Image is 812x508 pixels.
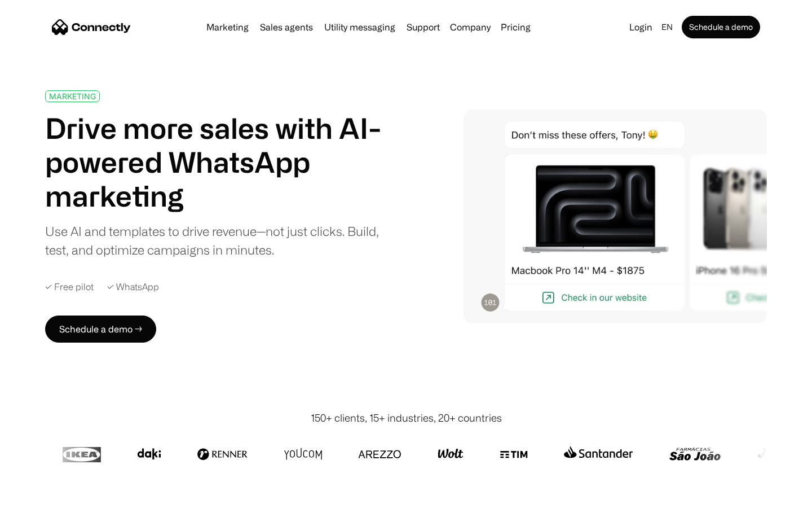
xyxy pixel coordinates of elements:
[52,19,131,36] a: home
[320,23,400,32] a: Utility messaging
[450,19,491,35] div: Company
[202,23,253,32] a: Marketing
[49,92,96,100] div: MARKETING
[625,19,657,35] a: Login
[402,23,444,32] a: Support
[255,23,317,32] a: Sales agents
[661,19,673,35] div: en
[682,16,760,38] a: Schedule a demo
[45,222,394,259] div: Use AI and templates to drive revenue—not just clicks. Build, test, and optimize campaigns in min...
[447,19,494,35] div: Company
[45,111,394,213] h1: Drive more sales with AI-powered WhatsApp marketing
[657,19,679,35] div: en
[496,23,535,32] a: Pricing
[23,488,68,504] ul: Language list
[11,487,68,504] aside: Language selected: English
[45,316,156,343] a: Schedule a demo →
[107,282,159,292] div: ✓ WhatsApp
[311,410,502,426] div: 150+ clients, 15+ industries, 20+ countries
[45,282,94,292] div: ✓ Free pilot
